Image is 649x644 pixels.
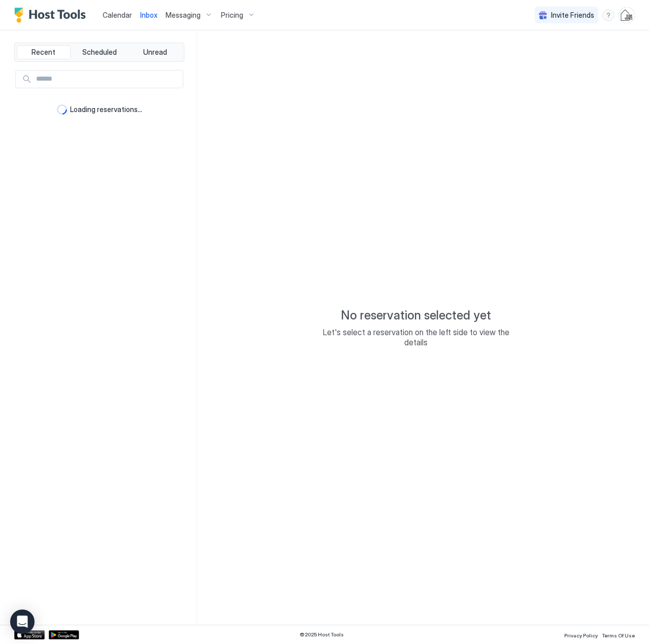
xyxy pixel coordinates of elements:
[341,308,491,323] span: No reservation selected yet
[602,9,614,21] div: menu
[143,48,167,57] span: Unread
[221,11,243,20] span: Pricing
[14,630,45,639] a: App Store
[602,632,635,638] span: Terms Of Use
[70,105,142,114] span: Loading reservations...
[619,7,635,23] div: User profile
[314,327,517,347] span: Let's select a reservation on the left side to view the details
[31,48,55,57] span: Recent
[140,11,157,19] span: Inbox
[128,45,182,59] button: Unread
[166,11,201,20] span: Messaging
[82,48,117,57] span: Scheduled
[140,10,157,20] a: Inbox
[73,45,126,59] button: Scheduled
[564,632,598,638] span: Privacy Policy
[300,631,344,638] span: © 2025 Host Tools
[14,43,184,62] div: tab-group
[17,45,71,59] button: Recent
[602,629,635,640] a: Terms Of Use
[10,610,35,634] div: Open Intercom Messenger
[551,11,594,20] span: Invite Friends
[32,70,183,88] input: Input Field
[57,104,67,115] div: loading
[564,629,598,640] a: Privacy Policy
[49,630,79,639] a: Google Play Store
[103,10,132,20] a: Calendar
[103,11,132,19] span: Calendar
[14,8,90,23] a: Host Tools Logo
